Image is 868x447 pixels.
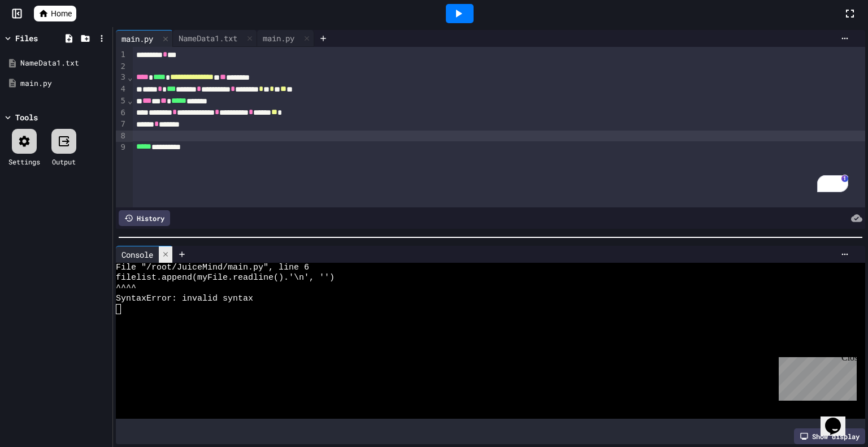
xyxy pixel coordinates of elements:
[133,47,865,207] div: To enrich screen reader interactions, please activate Accessibility in Grammarly extension settings
[116,131,127,142] div: 8
[8,157,40,167] div: Settings
[116,33,159,45] div: main.py
[116,142,127,154] div: 9
[794,428,865,444] div: Show display
[20,78,108,89] div: main.py
[52,157,76,167] div: Output
[116,49,127,61] div: 1
[116,246,173,263] div: Console
[127,96,133,105] span: Fold line
[15,111,38,123] div: Tools
[116,84,127,96] div: 4
[116,263,309,273] span: File "/root/JuiceMind/main.py", line 6
[127,73,133,82] span: Fold line
[116,119,127,131] div: 7
[116,96,127,107] div: 5
[51,8,72,19] span: Home
[774,353,857,401] iframe: chat widget
[15,32,38,44] div: Files
[257,30,314,47] div: main.py
[116,30,173,47] div: main.py
[20,58,108,69] div: NameData1.txt
[257,32,300,44] div: main.py
[173,32,243,44] div: NameData1.txt
[116,294,253,304] span: SyntaxError: invalid syntax
[116,283,136,293] span: ^^^^
[5,5,78,72] div: Chat with us now!Close
[119,210,170,226] div: History
[34,6,76,21] a: Home
[116,72,127,84] div: 3
[116,61,127,72] div: 2
[116,249,159,261] div: Console
[821,402,857,436] iframe: chat widget
[173,30,257,47] div: NameData1.txt
[116,273,335,283] span: filelist.append(myFile.readline().'\n', '')
[116,107,127,119] div: 6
